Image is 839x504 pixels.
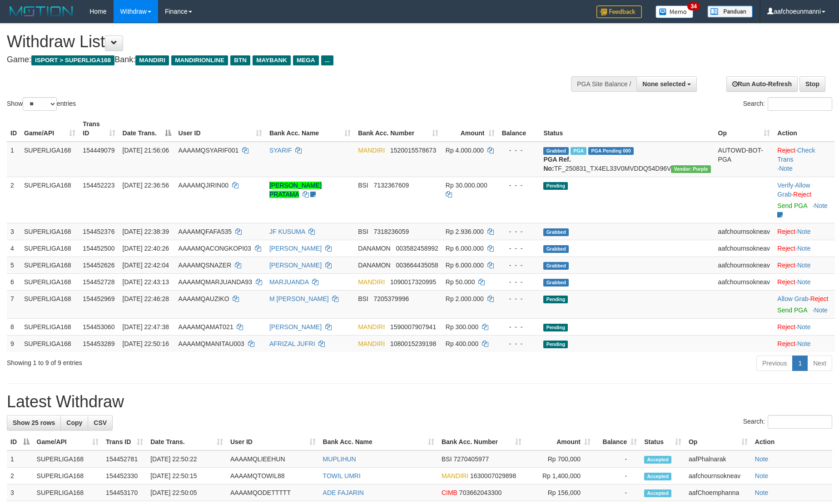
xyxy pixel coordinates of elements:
td: · · [774,142,835,177]
span: Copy 703662043300 to clipboard [459,489,501,496]
a: Note [797,340,811,347]
td: · [774,223,835,240]
td: Rp 1,400,000 [525,468,594,484]
td: · [774,318,835,335]
span: Copy 1090017320995 to clipboard [390,278,436,286]
th: ID: activate to sort column descending [7,434,33,450]
span: AAAAMQAMAT021 [179,323,233,331]
td: aafPhalnarak [685,450,751,468]
td: 8 [7,318,20,335]
a: Note [797,323,811,331]
span: Copy 003582458992 to clipboard [396,245,438,252]
span: MANDIRI [358,147,385,154]
td: 3 [7,484,33,501]
span: AAAAMQJIRIN00 [179,182,228,189]
span: MANDIRI [358,340,385,347]
span: PGA Pending [588,147,634,155]
td: 154452330 [102,468,147,484]
a: Stop [799,76,825,92]
th: Balance: activate to sort column ascending [594,434,640,450]
td: AUTOWD-BOT-PGA [715,142,774,177]
span: AAAAMQMARJUANDA93 [179,278,253,286]
a: 1 [792,356,808,371]
span: Grabbed [543,147,569,155]
td: - [594,468,640,484]
span: 154452376 [83,228,114,235]
a: Note [755,472,769,479]
a: Send PGA [777,306,807,314]
span: CSV [94,419,107,426]
span: Show 25 rows [13,419,55,426]
input: Search: [768,415,832,429]
a: Reject [777,147,795,154]
span: 154452626 [83,262,114,269]
td: Rp 700,000 [525,450,594,468]
a: MARJUANDA [269,278,308,286]
span: 154452500 [83,245,114,252]
th: Bank Acc. Number: activate to sort column ascending [438,434,525,450]
span: [DATE] 22:50:16 [123,340,169,347]
span: [DATE] 22:38:39 [123,228,169,235]
span: MANDIRI [358,278,385,286]
span: Copy 7205379996 to clipboard [373,295,409,302]
span: ... [321,55,333,65]
span: [DATE] 22:42:04 [123,262,169,269]
span: Grabbed [543,262,569,270]
h4: Game: Bank: [7,55,550,64]
span: Copy 7132367609 to clipboard [373,182,409,189]
span: Accepted [644,473,671,480]
span: Rp 6.000.000 [446,262,484,269]
td: 1 [7,142,20,177]
span: 34 [687,2,700,10]
label: Search: [743,415,832,429]
td: SUPERLIGA168 [20,290,79,318]
div: - - - [502,244,536,253]
span: None selected [642,80,685,88]
img: MOTION_logo.png [7,5,76,18]
td: - [594,450,640,468]
td: SUPERLIGA168 [20,273,79,290]
a: Note [779,165,793,172]
th: Balance [498,116,540,142]
td: 154452781 [102,450,147,468]
td: aafchournsokneav [715,223,774,240]
a: SYARIF [269,147,292,154]
td: TF_250831_TX4EL33V0MVDDQ54D96V [540,142,714,177]
th: User ID: activate to sort column ascending [175,116,266,142]
span: Copy 7270405977 to clipboard [453,455,489,463]
th: Status: activate to sort column ascending [640,434,685,450]
span: 154453289 [83,340,114,347]
a: Reject [777,228,795,235]
td: 6 [7,273,20,290]
a: Reject [777,278,795,286]
span: · [777,295,810,302]
span: ISPORT > SUPERLIGA168 [31,55,114,65]
th: ID [7,116,20,142]
span: [DATE] 22:46:28 [123,295,169,302]
a: Note [797,245,811,252]
span: Rp 4.000.000 [446,147,484,154]
th: Op: activate to sort column ascending [715,116,774,142]
span: MANDIRIONLINE [171,55,228,65]
th: Amount: activate to sort column ascending [442,116,498,142]
select: Showentries [23,97,57,111]
th: Action [751,434,832,450]
th: User ID: activate to sort column ascending [227,434,319,450]
td: Rp 156,000 [525,484,594,501]
a: Reject [777,262,795,269]
td: SUPERLIGA168 [20,240,79,257]
a: Send PGA [777,202,807,209]
a: M [PERSON_NAME] [269,295,329,302]
th: Date Trans.: activate to sort column ascending [147,434,227,450]
td: · [774,290,835,318]
td: AAAAMQODETTTTT [227,484,319,501]
a: CSV [88,415,113,430]
span: Copy 7318236059 to clipboard [373,228,409,235]
a: Reject [777,245,795,252]
label: Search: [743,97,832,111]
td: [DATE] 22:50:22 [147,450,227,468]
div: - - - [502,322,536,331]
span: [DATE] 22:40:26 [123,245,169,252]
span: BSI [358,182,368,189]
span: Accepted [644,489,671,497]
